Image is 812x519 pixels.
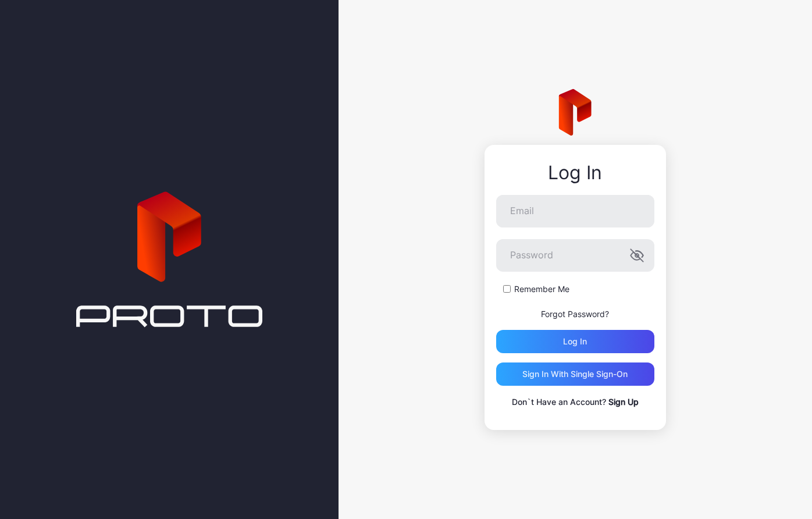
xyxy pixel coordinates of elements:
label: Remember Me [514,283,569,295]
input: Email [496,195,654,227]
p: Don`t Have an Account? [496,395,654,409]
a: Sign Up [608,397,639,407]
button: Log in [496,330,654,353]
a: Forgot Password? [541,309,609,319]
div: Log in [563,337,587,346]
div: Sign in With Single Sign-On [522,369,628,379]
button: Sign in With Single Sign-On [496,362,654,386]
button: Password [630,248,644,262]
div: Log In [496,162,654,183]
input: Password [496,239,654,272]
